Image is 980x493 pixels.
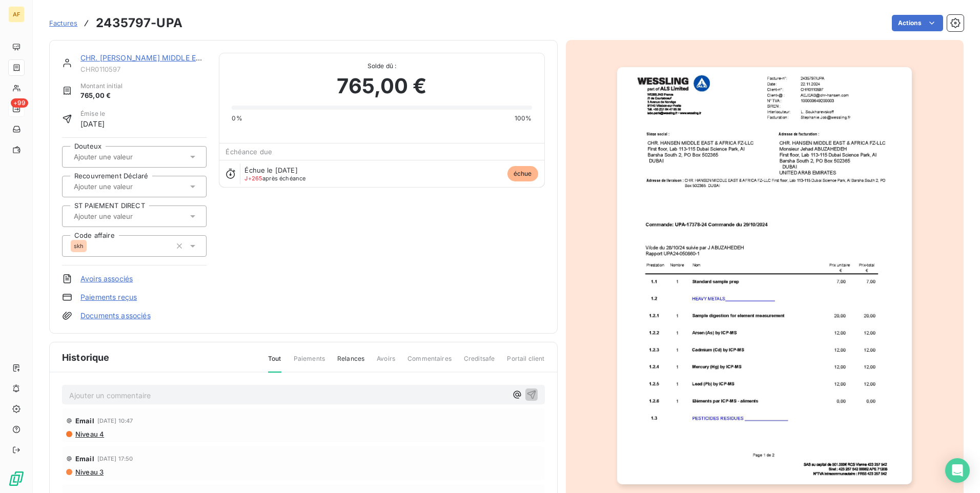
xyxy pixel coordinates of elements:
span: Email [75,455,94,463]
a: CHR. [PERSON_NAME] MIDDLE EAST & AFRICA FZ [80,53,257,62]
a: Factures [49,18,77,28]
a: Paiements reçus [80,292,137,302]
input: Ajouter une valeur [73,152,176,161]
img: invoice_thumbnail [617,67,912,484]
span: Email [75,417,94,425]
span: [DATE] 17:50 [97,456,133,462]
span: 765,00 € [80,91,122,101]
span: Creditsafe [464,354,495,372]
span: CHR0110597 [80,65,207,73]
input: Ajouter une valeur [73,212,176,221]
span: 0% [232,114,242,123]
span: après échéance [244,175,305,181]
span: 765,00 € [337,71,426,101]
div: AF [8,6,25,23]
h3: 2435797-UPA [96,14,182,32]
span: Montant initial [80,81,122,91]
span: [DATE] 10:47 [97,418,133,424]
span: Émise le [80,109,105,118]
span: Relances [337,354,364,372]
input: Ajouter une valeur [73,182,176,191]
span: 100% [515,114,532,123]
span: Échue le [DATE] [244,166,297,174]
span: Historique [62,351,110,364]
span: Niveau 3 [74,468,104,476]
div: Open Intercom Messenger [945,458,970,483]
span: Avoirs [377,354,395,372]
span: Factures [49,19,77,27]
span: skh [74,243,84,249]
span: échue [507,166,538,181]
img: Logo LeanPay [8,470,25,487]
span: +99 [11,98,28,108]
span: Commentaires [407,354,452,372]
a: Documents associés [80,311,151,321]
span: [DATE] [80,118,105,129]
span: Solde dû : [232,61,532,71]
span: J+265 [244,175,262,182]
a: Avoirs associés [80,274,133,284]
span: Portail client [507,354,544,372]
button: Actions [892,15,943,31]
span: Échéance due [226,148,272,156]
span: Niveau 4 [74,430,104,438]
span: Tout [268,354,281,373]
span: Paiements [294,354,325,372]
